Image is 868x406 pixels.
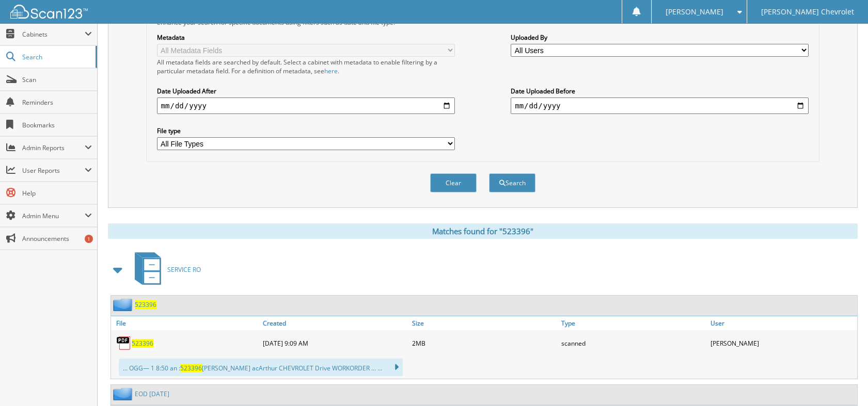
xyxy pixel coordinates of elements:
[180,364,202,372] span: 523396
[22,30,85,39] span: Cabinets
[511,87,809,95] label: Date Uploaded Before
[113,298,135,311] img: folder2.png
[708,333,857,353] div: [PERSON_NAME]
[119,359,403,376] div: ... OGG— 1 8:50 an : [PERSON_NAME] acArthur CHEVROLET Drive WORKORDER ... ...
[559,316,708,330] a: Type
[113,387,135,400] img: folder2.png
[135,300,156,309] a: 523396
[157,58,455,75] div: All metadata fields are searched by default. Select a cabinet with metadata to enable filtering b...
[10,5,88,19] img: scan123-logo-white.svg
[157,98,455,114] input: start
[85,235,93,243] div: 1
[22,212,85,220] span: Admin Menu
[761,9,854,15] span: [PERSON_NAME] Chevrolet
[430,173,477,192] button: Clear
[129,249,201,290] a: SERVICE RO
[260,316,409,330] a: Created
[22,189,92,198] span: Help
[324,67,338,75] a: here
[22,166,85,175] span: User Reports
[559,333,708,353] div: scanned
[108,223,858,239] div: Matches found for "523396"
[22,75,92,84] span: Scan
[132,339,153,348] a: 523396
[22,98,92,107] span: Reminders
[22,53,90,61] span: Search
[157,126,455,135] label: File type
[511,98,809,114] input: end
[409,316,559,330] a: Size
[157,87,455,95] label: Date Uploaded After
[816,356,868,406] iframe: Chat Widget
[666,9,723,15] span: [PERSON_NAME]
[111,316,260,330] a: File
[116,335,132,351] img: PDF.png
[135,389,169,398] a: EOD [DATE]
[157,33,455,42] label: Metadata
[167,265,201,274] span: SERVICE RO
[22,143,85,152] span: Admin Reports
[22,234,92,243] span: Announcements
[489,173,535,192] button: Search
[409,333,559,353] div: 2MB
[511,33,809,42] label: Uploaded By
[22,121,92,129] span: Bookmarks
[260,333,409,353] div: [DATE] 9:09 AM
[708,316,857,330] a: User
